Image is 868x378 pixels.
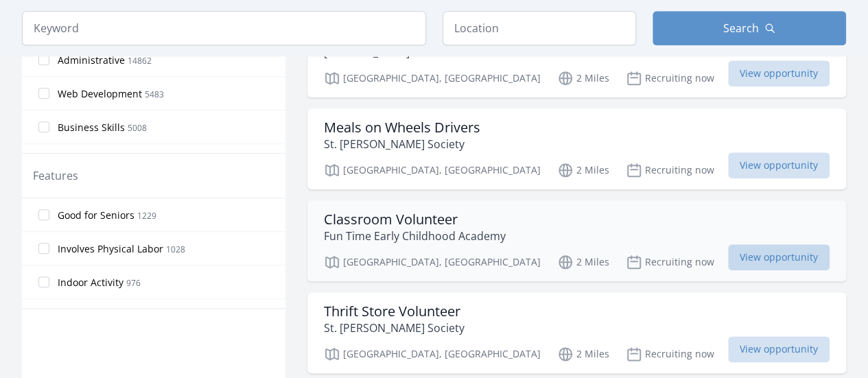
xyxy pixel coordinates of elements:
[58,276,124,290] span: Indoor Activity
[324,136,480,152] p: St. [PERSON_NAME] Society
[38,54,49,65] input: Administrative 14862
[128,55,152,67] span: 14862
[653,11,846,45] button: Search
[307,292,846,373] a: Thrift Store Volunteer St. [PERSON_NAME] Society [GEOGRAPHIC_DATA], [GEOGRAPHIC_DATA] 2 Miles Rec...
[22,11,426,45] input: Keyword
[728,336,830,362] span: View opportunity
[33,167,78,184] legend: Features
[324,211,506,228] h3: Classroom Volunteer
[557,346,609,362] p: 2 Miles
[626,254,714,270] p: Recruiting now
[307,108,846,189] a: Meals on Wheels Drivers St. [PERSON_NAME] Society [GEOGRAPHIC_DATA], [GEOGRAPHIC_DATA] 2 Miles Re...
[38,121,49,132] input: Business Skills 5008
[324,346,541,362] p: [GEOGRAPHIC_DATA], [GEOGRAPHIC_DATA]
[626,70,714,86] p: Recruiting now
[723,20,759,36] span: Search
[626,162,714,178] p: Recruiting now
[557,70,609,86] p: 2 Miles
[58,121,125,134] span: Business Skills
[166,244,185,255] span: 1028
[307,16,846,97] a: Entertainment for a Seniors with [MEDICAL_DATA] Club [MEDICAL_DATA] SUPPORT NETWORK INC [GEOGRAPH...
[58,209,134,222] span: Good for Seniors
[324,228,506,244] p: Fun Time Early Childhood Academy
[38,209,49,220] input: Good for Seniors 1229
[126,277,141,289] span: 976
[324,70,541,86] p: [GEOGRAPHIC_DATA], [GEOGRAPHIC_DATA]
[324,162,541,178] p: [GEOGRAPHIC_DATA], [GEOGRAPHIC_DATA]
[728,244,830,270] span: View opportunity
[128,122,147,134] span: 5008
[38,243,49,254] input: Involves Physical Labor 1028
[728,60,830,86] span: View opportunity
[145,88,164,100] span: 5483
[324,303,465,320] h3: Thrift Store Volunteer
[58,54,125,67] span: Administrative
[443,11,636,45] input: Location
[58,242,163,256] span: Involves Physical Labor
[137,210,156,222] span: 1229
[307,200,846,281] a: Classroom Volunteer Fun Time Early Childhood Academy [GEOGRAPHIC_DATA], [GEOGRAPHIC_DATA] 2 Miles...
[38,88,49,99] input: Web Development 5483
[58,87,142,101] span: Web Development
[557,162,609,178] p: 2 Miles
[324,119,480,136] h3: Meals on Wheels Drivers
[626,346,714,362] p: Recruiting now
[324,320,465,336] p: St. [PERSON_NAME] Society
[38,276,49,287] input: Indoor Activity 976
[728,152,830,178] span: View opportunity
[557,254,609,270] p: 2 Miles
[324,254,541,270] p: [GEOGRAPHIC_DATA], [GEOGRAPHIC_DATA]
